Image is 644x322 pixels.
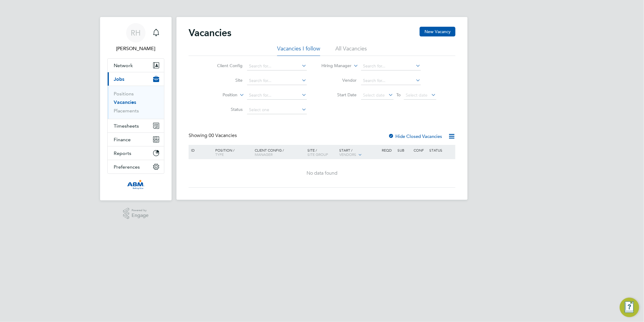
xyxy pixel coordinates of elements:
[247,77,307,85] input: Search for...
[132,208,149,213] span: Powered by
[190,170,454,176] div: No data found
[338,145,380,160] div: Start /
[306,145,338,159] div: Site /
[107,23,164,52] a: RH[PERSON_NAME]
[620,298,639,317] button: Engage Resource Center
[395,91,403,99] span: To
[114,99,136,105] a: Vacancies
[114,164,140,170] span: Preferences
[108,72,164,86] button: Jobs
[208,63,243,68] label: Client Config
[277,45,320,56] li: Vacancies I follow
[123,208,149,219] a: Powered byEngage
[114,91,134,97] a: Positions
[114,137,131,142] span: Finance
[108,59,164,72] button: Network
[247,91,307,100] input: Search for...
[215,152,224,157] span: Type
[211,145,253,159] div: Position /
[132,213,149,218] span: Engage
[131,29,141,37] span: RH
[189,27,231,39] h2: Vacancies
[114,63,133,68] span: Network
[208,107,243,112] label: Status
[108,133,164,146] button: Finance
[108,119,164,132] button: Timesheets
[203,92,238,98] label: Position
[322,92,357,98] label: Start Date
[335,45,367,56] li: All Vacancies
[428,145,454,155] div: Status
[308,152,328,157] span: Site Group
[339,152,356,157] span: Vendors
[406,92,428,98] span: Select date
[114,123,139,129] span: Timesheets
[317,63,352,69] label: Hiring Manager
[208,77,243,83] label: Site
[247,106,307,114] input: Select one
[114,150,131,156] span: Reports
[363,92,385,98] span: Select date
[209,132,237,139] span: 00 Vacancies
[107,45,164,52] span: Rea Hill
[388,133,442,139] label: Hide Closed Vacancies
[380,145,396,155] div: Reqd
[253,145,306,159] div: Client Config /
[322,77,357,83] label: Vendor
[396,145,412,155] div: Sub
[247,62,307,70] input: Search for...
[361,77,421,85] input: Search for...
[361,62,421,70] input: Search for...
[107,180,164,190] a: Go to home page
[114,108,139,114] a: Placements
[189,132,238,139] div: Showing
[100,17,172,200] nav: Main navigation
[108,160,164,173] button: Preferences
[420,27,455,36] button: New Vacancy
[255,152,273,157] span: Manager
[108,146,164,160] button: Reports
[190,145,211,155] div: ID
[114,76,124,82] span: Jobs
[127,180,145,190] img: abm-technical-logo-retina.png
[108,86,164,119] div: Jobs
[412,145,428,155] div: Conf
